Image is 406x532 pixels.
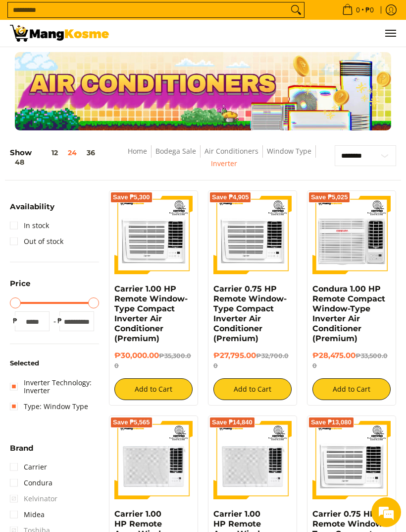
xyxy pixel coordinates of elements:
[114,196,193,274] img: Carrier 1.00 HP Remote Window-Type Compact Inverter Air Conditioner (Premium)
[128,146,147,156] a: Home
[51,56,166,68] div: Chat with us now
[312,196,391,274] img: Condura 1.00 HP Remote Compact Window-Type Inverter Air Conditioner (Premium)
[212,419,253,425] span: Save ₱14,840
[10,507,45,523] a: Midea
[10,444,33,459] summary: Open
[311,419,352,425] span: Save ₱13,080
[312,351,391,371] h6: ₱28,475.00
[10,491,57,507] span: Kelvinator
[82,149,100,157] button: 36
[212,194,249,200] span: Save ₱4,905
[10,280,31,295] summary: Open
[113,194,150,200] span: Save ₱5,300
[213,421,292,499] img: Carrier 1.00 HP Remote Aura, Window-Type Inverter Air Conditioner (Class B)
[10,203,54,210] span: Availability
[10,218,49,234] a: In stock
[32,149,63,157] button: 12
[213,351,292,371] h6: ₱27,795.00
[288,2,304,17] button: Search
[267,146,311,156] a: Window Type
[312,352,388,369] del: ₱33,500.00
[213,284,287,343] a: Carrier 0.75 HP Remote Window-Type Compact Inverter Air Conditioner (Premium)
[384,20,396,47] button: Menu
[10,359,99,367] h6: Selected
[113,419,150,425] span: Save ₱5,565
[5,271,189,305] textarea: Type your message and hit 'Enter'
[10,444,33,452] span: Brand
[10,280,31,287] span: Price
[339,4,377,15] span: •
[10,148,113,167] h5: Show
[10,203,54,218] summary: Open
[63,149,82,157] button: 24
[213,378,292,400] button: Add to Cart
[114,351,193,371] h6: ₱30,000.00
[10,25,109,42] img: Bodega Sale Aircon l Mang Kosme: Home Appliances Warehouse Sale
[155,146,196,156] a: Bodega Sale
[113,145,335,180] nav: Breadcrumbs
[10,399,88,414] a: Type: Window Type
[10,475,52,491] a: Condura
[364,6,375,13] span: ₱0
[114,378,193,400] button: Add to Cart
[213,352,289,369] del: ₱32,700.00
[213,196,292,274] img: Carrier 0.75 HP Remote Window-Type Compact Inverter Air Conditioner (Premium)
[114,421,193,499] img: Carrier 1.00 HP Remote Aura, Window-Type Inverter Air Conditioner (Premium)
[311,194,348,200] span: Save ₱5,025
[312,378,391,400] button: Add to Cart
[162,5,186,29] div: Minimize live chat window
[211,158,237,170] span: Inverter
[355,6,361,13] span: 0
[114,352,191,369] del: ₱35,300.00
[10,375,99,399] a: Inverter Technology: Inverter
[204,146,258,156] a: Air Conditioners
[10,158,29,166] button: 48
[312,284,385,343] a: Condura 1.00 HP Remote Compact Window-Type Inverter Air Conditioner (Premium)
[119,20,396,47] nav: Main Menu
[119,20,396,47] ul: Customer Navigation
[10,459,47,475] a: Carrier
[54,316,64,326] span: ₱
[10,234,63,249] a: Out of stock
[57,125,137,225] span: We're online!
[114,284,188,343] a: Carrier 1.00 HP Remote Window-Type Compact Inverter Air Conditioner (Premium)
[10,316,20,326] span: ₱
[312,421,391,499] img: Carrier 0.75 HP Remote Window-Type Compact Inverter Air Conditioner (Class B)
